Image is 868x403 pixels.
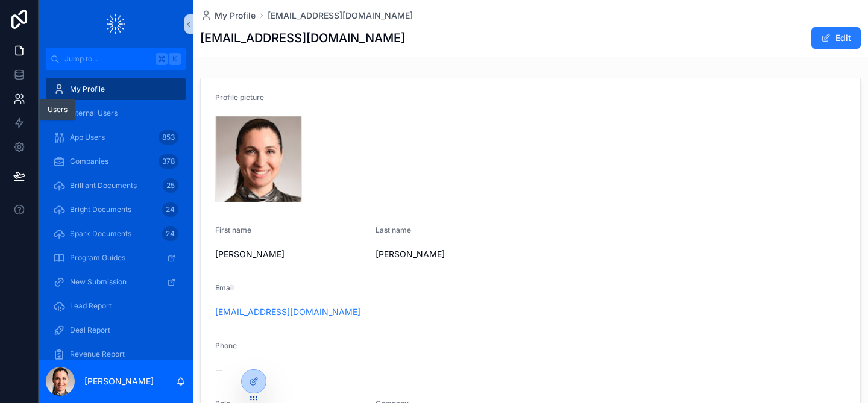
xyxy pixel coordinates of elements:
[46,199,186,220] a: Bright Documents24
[46,319,186,341] a: Deal Report
[215,93,264,102] span: Profile picture
[46,127,186,148] a: App Users853
[46,271,186,293] a: New Submission
[215,364,222,376] span: --
[200,30,405,46] h1: [EMAIL_ADDRESS][DOMAIN_NAME]
[215,341,237,350] span: Phone
[215,225,251,234] span: First name
[84,375,154,387] p: [PERSON_NAME]
[163,178,178,193] div: 25
[46,343,186,365] a: Revenue Report
[46,175,186,196] a: Brilliant Documents25
[215,248,366,260] span: [PERSON_NAME]
[215,10,256,22] span: My Profile
[215,283,234,292] span: Email
[46,247,186,269] a: Program Guides
[70,205,131,214] span: Bright Documents
[70,108,118,118] span: Internal Users
[46,102,186,124] a: Internal Users
[70,301,112,311] span: Lead Report
[70,253,125,263] span: Program Guides
[46,48,186,70] button: Jump to...K
[70,325,110,335] span: Deal Report
[268,10,413,22] a: [EMAIL_ADDRESS][DOMAIN_NAME]
[46,151,186,172] a: Companies378
[70,181,137,190] span: Brilliant Documents
[39,70,193,360] div: scrollable content
[46,78,186,100] a: My Profile
[70,84,105,94] span: My Profile
[162,202,178,217] div: 24
[70,157,108,166] span: Companies
[70,133,105,142] span: App Users
[376,225,411,234] span: Last name
[70,229,131,239] span: Spark Documents
[107,14,125,34] img: App logo
[811,27,861,49] button: Edit
[46,223,186,245] a: Spark Documents24
[70,349,125,359] span: Revenue Report
[162,226,178,241] div: 24
[170,54,180,64] span: K
[215,306,360,318] a: [EMAIL_ADDRESS][DOMAIN_NAME]
[46,295,186,317] a: Lead Report
[159,130,178,145] div: 853
[159,154,178,169] div: 378
[200,10,256,22] a: My Profile
[64,54,151,64] span: Jump to...
[48,105,68,114] div: Users
[376,248,526,260] span: [PERSON_NAME]
[70,277,127,287] span: New Submission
